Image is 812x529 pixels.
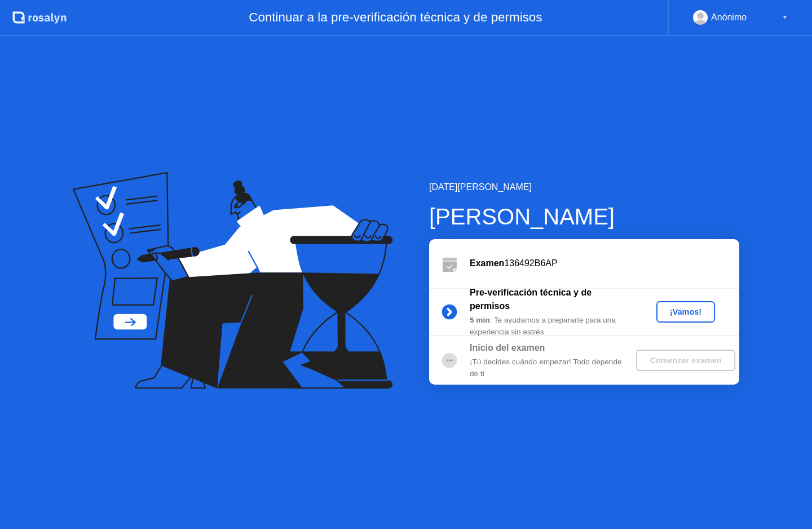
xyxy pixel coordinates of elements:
div: : Te ayudamos a prepararte para una experiencia sin estrés [470,315,632,338]
button: Comenzar examen [636,350,735,371]
b: Examen [470,258,504,268]
div: ¡Vamos! [661,307,710,316]
b: Inicio del examen [470,343,545,352]
b: Pre-verificación técnica y de permisos [470,288,592,311]
div: ¡Tú decides cuándo empezar! Todo depende de ti [470,356,632,380]
div: Comenzar examen [641,356,730,365]
button: ¡Vamos! [656,301,715,323]
div: [PERSON_NAME] [429,200,739,233]
div: 136492B6AP [470,257,739,270]
b: 5 min [470,316,490,324]
div: [DATE][PERSON_NAME] [429,180,739,194]
div: Anónimo [711,10,747,25]
div: ▼ [782,10,788,25]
